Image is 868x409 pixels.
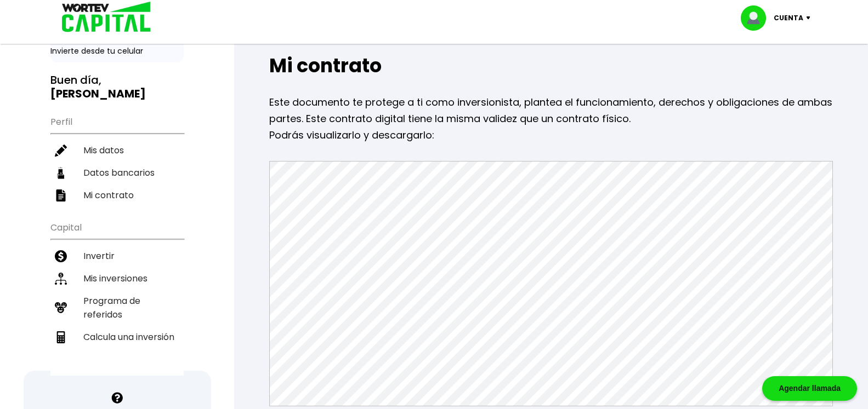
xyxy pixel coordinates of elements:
h3: Buen día, [50,73,184,101]
b: [PERSON_NAME] [50,86,146,101]
a: Mi contrato [50,184,184,206]
img: editar-icon.952d3147.svg [55,145,67,157]
a: Datos bancarios [50,162,184,184]
a: Programa de referidos [50,290,184,326]
div: Agendar llamada [762,376,857,401]
img: icon-down [803,16,818,20]
a: Invertir [50,245,184,267]
img: inversiones-icon.6695dc30.svg [55,273,67,285]
a: Calcula una inversión [50,326,184,348]
img: contrato-icon.f2db500c.svg [55,189,67,201]
p: Cuenta [774,10,803,26]
img: datos-icon.10cf9172.svg [55,167,67,179]
p: Este documento te protege a ti como inversionista, plantea el funcionamiento, derechos y obligaci... [269,94,833,127]
img: recomiendanos-icon.9b8e9327.svg [55,302,67,314]
a: Mis inversiones [50,267,184,290]
ul: Perfil [50,110,184,206]
img: invertir-icon.b3b967d7.svg [55,250,67,262]
img: profile-image [741,5,774,31]
h2: Mi contrato [269,55,833,77]
ul: Capital [50,215,184,376]
a: Mis datos [50,139,184,162]
img: calculadora-icon.17d418c4.svg [55,331,67,343]
p: Podrás visualizarlo y descargarlo: [269,127,833,143]
p: Invierte desde tu celular [50,45,184,57]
